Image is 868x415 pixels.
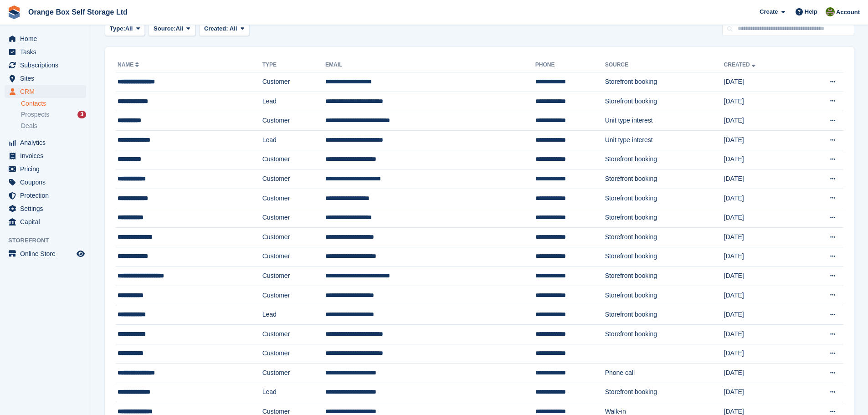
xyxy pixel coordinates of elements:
[21,99,86,108] a: Contacts
[5,149,86,162] a: menu
[605,364,724,383] td: Phone call
[605,92,724,111] td: Storefront booking
[204,25,228,32] span: Created:
[605,324,724,344] td: Storefront booking
[605,111,724,131] td: Unit type interest
[262,92,325,111] td: Lead
[20,189,75,202] span: Protection
[262,266,325,286] td: Customer
[105,21,145,36] button: Type: All
[20,163,75,175] span: Pricing
[605,227,724,247] td: Storefront booking
[21,122,37,130] span: Deals
[805,7,817,16] span: Help
[724,208,800,228] td: [DATE]
[149,21,195,36] button: Source: All
[125,24,133,33] span: All
[20,85,75,98] span: CRM
[724,169,800,189] td: [DATE]
[605,72,724,92] td: Storefront booking
[262,58,325,72] th: Type
[5,163,86,175] a: menu
[262,383,325,402] td: Lead
[199,21,249,36] button: Created: All
[724,61,757,68] a: Created
[5,247,86,260] a: menu
[535,58,605,72] th: Phone
[21,110,86,119] a: Prospects 3
[262,111,325,131] td: Customer
[724,111,800,131] td: [DATE]
[5,202,86,215] a: menu
[21,121,86,131] a: Deals
[5,46,86,58] a: menu
[230,25,237,32] span: All
[262,150,325,169] td: Customer
[20,176,75,189] span: Coupons
[8,236,91,245] span: Storefront
[605,383,724,402] td: Storefront booking
[21,110,49,119] span: Prospects
[724,364,800,383] td: [DATE]
[75,248,86,259] a: Preview store
[176,24,184,33] span: All
[724,286,800,305] td: [DATE]
[826,7,835,16] img: Pippa White
[20,247,75,260] span: Online Store
[262,130,325,150] td: Lead
[724,383,800,402] td: [DATE]
[605,169,724,189] td: Storefront booking
[724,305,800,325] td: [DATE]
[110,24,125,33] span: Type:
[605,150,724,169] td: Storefront booking
[724,344,800,364] td: [DATE]
[760,7,778,16] span: Create
[605,130,724,150] td: Unit type interest
[262,72,325,92] td: Customer
[5,32,86,45] a: menu
[325,58,535,72] th: Email
[605,305,724,325] td: Storefront booking
[724,130,800,150] td: [DATE]
[7,5,21,19] img: stora-icon-8386f47178a22dfd0bd8f6a31ec36ba5ce8667c1dd55bd0f319d3a0aa187defe.svg
[20,72,75,85] span: Sites
[262,324,325,344] td: Customer
[5,215,86,228] a: menu
[605,247,724,266] td: Storefront booking
[5,72,86,85] a: menu
[20,215,75,228] span: Capital
[20,46,75,58] span: Tasks
[262,364,325,383] td: Customer
[262,169,325,189] td: Customer
[262,286,325,305] td: Customer
[20,149,75,162] span: Invoices
[5,85,86,98] a: menu
[262,208,325,228] td: Customer
[605,208,724,228] td: Storefront booking
[5,176,86,189] a: menu
[118,61,141,68] a: Name
[20,202,75,215] span: Settings
[5,136,86,149] a: menu
[262,305,325,325] td: Lead
[724,72,800,92] td: [DATE]
[605,189,724,208] td: Storefront booking
[262,247,325,266] td: Customer
[724,92,800,111] td: [DATE]
[724,324,800,344] td: [DATE]
[724,247,800,266] td: [DATE]
[724,227,800,247] td: [DATE]
[836,8,860,17] span: Account
[25,5,131,20] a: Orange Box Self Storage Ltd
[724,189,800,208] td: [DATE]
[605,58,724,72] th: Source
[605,266,724,286] td: Storefront booking
[605,286,724,305] td: Storefront booking
[20,136,75,149] span: Analytics
[20,59,75,72] span: Subscriptions
[5,189,86,202] a: menu
[154,24,175,33] span: Source:
[77,111,86,118] div: 3
[262,227,325,247] td: Customer
[20,32,75,45] span: Home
